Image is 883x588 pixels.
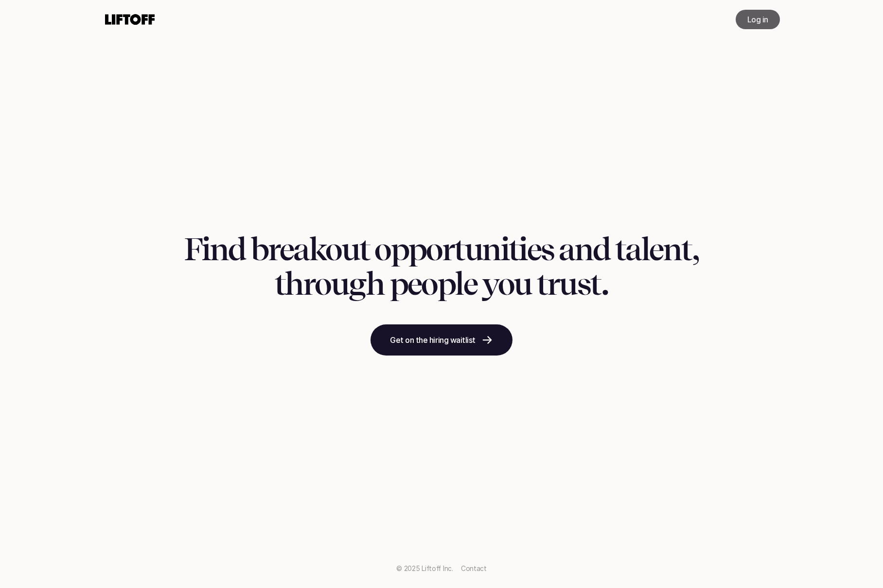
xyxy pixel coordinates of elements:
[461,565,487,572] a: Contact
[184,232,699,301] h1: Find breakout opportunities and talent, through people you trust.
[390,334,476,346] p: Get on the hiring waitlist
[747,14,768,25] p: Log in
[736,10,780,29] a: Log in
[371,324,512,356] a: Get on the hiring waitlist
[396,564,453,574] p: © 2025 Liftoff Inc.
